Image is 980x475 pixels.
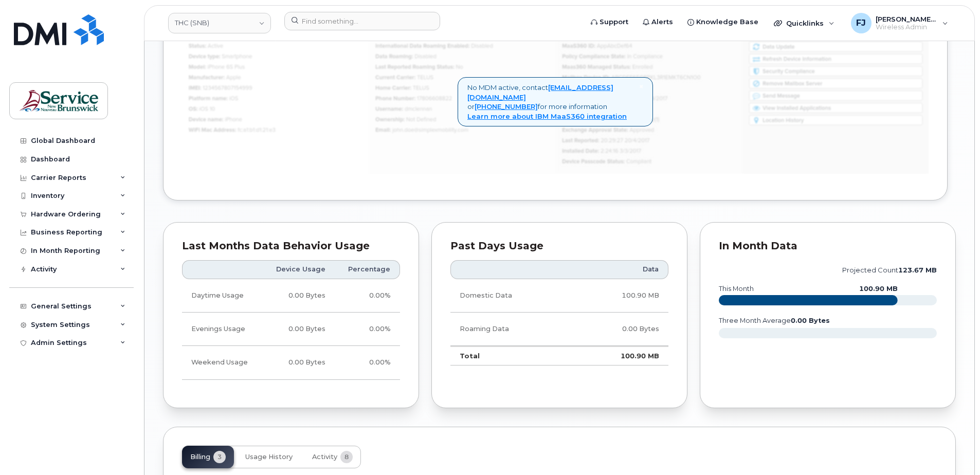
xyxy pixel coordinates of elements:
[786,19,824,27] span: Quicklinks
[340,451,353,463] span: 8
[600,17,628,27] span: Support
[450,313,571,346] td: Roaming Data
[168,13,271,33] a: THC (SNB)
[312,453,337,461] span: Activity
[876,15,937,23] span: [PERSON_NAME] (SNB)
[651,17,673,27] span: Alerts
[571,279,668,313] td: 100.90 MB
[898,266,937,274] tspan: 123.67 MB
[475,102,538,111] a: [PHONE_NUMBER]
[718,285,754,293] text: this month
[335,313,400,346] td: 0.00%
[842,266,937,274] text: projected count
[262,346,335,379] td: 0.00 Bytes
[639,83,643,90] a: Close
[182,313,400,346] tr: Weekdays from 6:00pm to 8:00am
[450,346,571,366] td: Total
[636,12,680,32] a: Alerts
[182,313,262,346] td: Evenings Usage
[718,317,830,324] text: three month average
[791,317,830,324] tspan: 0.00 Bytes
[876,23,937,31] span: Wireless Admin
[856,17,866,29] span: FJ
[696,17,758,27] span: Knowledge Base
[719,241,937,251] div: In Month Data
[335,279,400,313] td: 0.00%
[335,260,400,279] th: Percentage
[245,453,293,461] span: Usage History
[680,12,766,32] a: Knowledge Base
[182,346,400,379] tr: Friday from 6:00pm to Monday 8:00am
[262,313,335,346] td: 0.00 Bytes
[284,12,440,30] input: Find something...
[450,279,571,313] td: Domestic Data
[859,285,898,293] text: 100.90 MB
[335,346,400,379] td: 0.00%
[571,313,668,346] td: 0.00 Bytes
[584,12,636,32] a: Support
[458,77,653,126] div: No MDM active, contact or for more information
[182,241,400,251] div: Last Months Data Behavior Usage
[182,346,262,379] td: Weekend Usage
[182,27,929,173] img: mdm_maas360_data_lg-147edf4ce5891b6e296acbe60ee4acd306360f73f278574cfef86ac192ea0250.jpg
[450,241,668,251] div: Past Days Usage
[467,112,627,120] a: Learn more about IBM MaaS360 integration
[262,279,335,313] td: 0.00 Bytes
[571,346,668,366] td: 100.90 MB
[467,83,613,101] a: [EMAIL_ADDRESS][DOMAIN_NAME]
[571,260,668,279] th: Data
[182,279,262,313] td: Daytime Usage
[262,260,335,279] th: Device Usage
[767,13,842,33] div: Quicklinks
[639,82,643,91] span: ×
[844,13,955,33] div: Fougere, Jonathan (SNB)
